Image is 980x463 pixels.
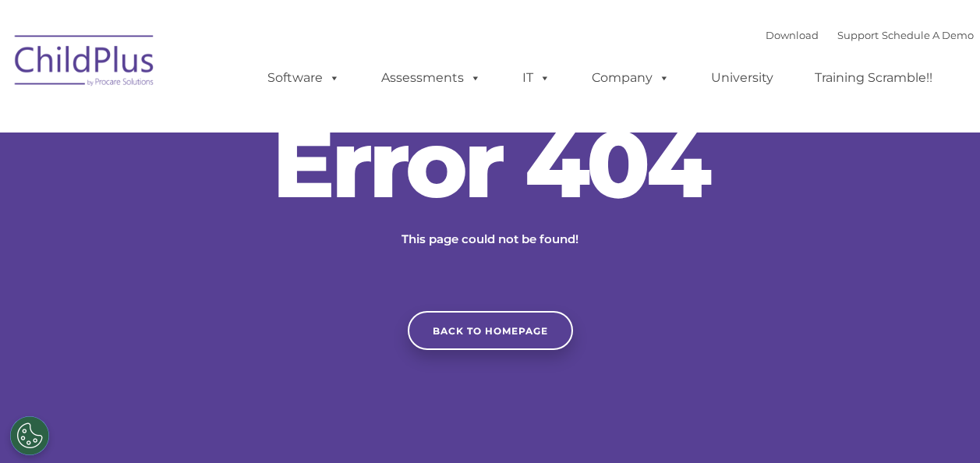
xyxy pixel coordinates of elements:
a: Training Scramble!! [799,62,948,94]
a: Back to homepage [408,311,573,350]
a: Support [837,29,879,41]
a: Download [766,29,819,41]
font: | [766,29,974,41]
button: Cookies Settings [10,416,49,455]
a: IT [507,62,566,94]
img: ChildPlus by Procare Solutions [7,24,163,102]
a: Company [576,62,685,94]
p: This page could not be found! [327,230,654,249]
a: Assessments [366,62,497,94]
a: Software [252,62,356,94]
a: Schedule A Demo [882,29,974,41]
h2: Error 404 [256,117,724,210]
a: University [695,62,789,94]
